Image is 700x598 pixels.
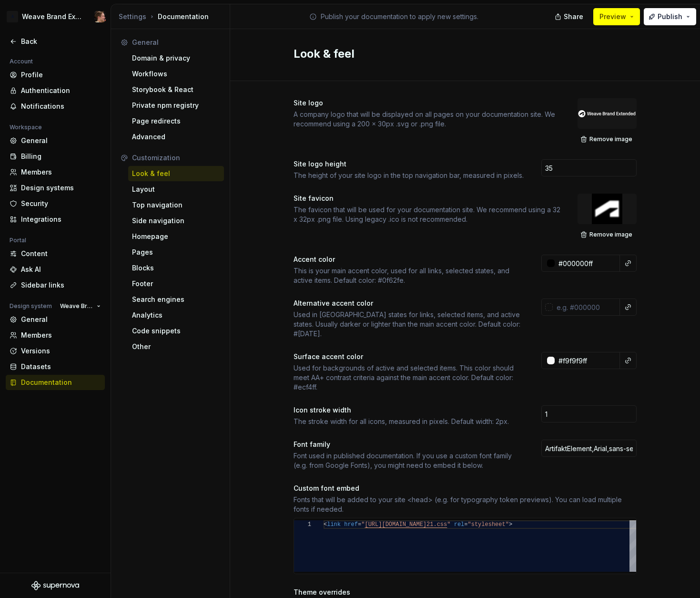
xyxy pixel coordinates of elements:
[132,169,220,178] div: Look & feel
[6,165,105,180] a: Members
[578,133,637,146] button: Remove image
[128,82,224,97] a: Storybook & React
[541,405,637,423] input: 2
[128,276,224,291] a: Footer
[31,581,79,590] svg: Supernova Logo
[21,330,101,340] div: Members
[426,521,447,528] span: 21.css
[294,495,637,514] div: Fonts that will be added to your site <head> (e.g. for typography token previews). You can load m...
[6,262,105,277] a: Ask AI
[361,521,365,528] span: "
[365,521,426,528] span: [URL][DOMAIN_NAME]
[294,205,560,224] div: The favicon that will be used for your documentation site. We recommend using a 32 x 32px .png fi...
[21,136,101,145] div: General
[94,11,106,22] img: Alexis Morin
[132,101,220,110] div: Private npm registry
[132,200,220,210] div: Top navigation
[555,255,620,272] input: e.g. #000000
[294,440,330,449] div: Font family
[128,66,224,82] a: Workflows
[599,12,626,21] span: Preview
[21,167,101,177] div: Members
[132,85,220,94] div: Storybook & React
[132,185,220,194] div: Layout
[60,302,93,310] span: Weave Brand Extended
[128,51,224,66] a: Domain & privacy
[132,310,220,320] div: Analytics
[21,152,101,161] div: Billing
[21,280,101,290] div: Sidebar links
[658,12,682,21] span: Publish
[6,83,105,98] a: Authentication
[555,352,620,369] input: e.g. #000000
[294,405,351,415] div: Icon stroke width
[22,12,83,21] div: Weave Brand Extended
[2,6,109,27] button: AWeave Brand ExtendedAlexis Morin
[128,292,224,307] a: Search engines
[128,245,224,260] a: Pages
[128,323,224,339] a: Code snippets
[589,231,632,238] span: Remove image
[294,171,524,180] div: The height of your site logo in the top navigation bar, measured in pixels.
[119,12,226,21] div: Documentation
[21,315,101,324] div: General
[21,346,101,356] div: Versions
[294,98,323,108] div: Site logo
[294,451,524,470] div: Font used in published documentation. If you use a custom font family (e.g. from Google Fonts), y...
[6,312,105,327] a: General
[578,228,637,241] button: Remove image
[541,440,637,457] input: Inter, Arial, sans-serif
[294,310,524,339] div: Used in [GEOGRAPHIC_DATA] states for links, selected items, and active states. Usually darker or ...
[294,299,373,308] div: Alternative accent color
[294,266,524,285] div: This is your main accent color, used for all links, selected states, and active items. Default co...
[132,216,220,226] div: Side navigation
[6,67,105,82] a: Profile
[6,212,105,227] a: Integrations
[294,159,346,169] div: Site logo height
[132,132,220,142] div: Advanced
[128,229,224,244] a: Homepage
[6,34,105,49] a: Back
[119,12,146,21] button: Settings
[324,521,327,528] span: <
[128,339,224,354] a: Other
[468,521,509,528] span: "stylesheet"
[294,484,359,493] div: Custom font embed
[509,521,512,528] span: >
[294,110,560,129] div: A company logo that will be displayed on all pages on your documentation site. We recommend using...
[294,363,524,392] div: Used for backgrounds of active and selected items. This color should meet AA+ contrast criteria a...
[132,232,220,241] div: Homepage
[21,378,101,387] div: Documentation
[128,308,224,323] a: Analytics
[21,102,101,111] div: Notifications
[6,56,37,67] div: Account
[132,247,220,257] div: Pages
[132,295,220,304] div: Search engines
[550,8,589,25] button: Share
[6,343,105,359] a: Versions
[128,260,224,276] a: Blocks
[294,588,350,597] div: Theme overrides
[21,215,101,224] div: Integrations
[128,98,224,113] a: Private npm registry
[294,417,524,426] div: The stroke width for all icons, measured in pixels. Default width: 2px.
[21,265,101,274] div: Ask AI
[132,326,220,336] div: Code snippets
[21,86,101,95] div: Authentication
[128,166,224,181] a: Look & feel
[6,235,30,246] div: Portal
[564,12,583,21] span: Share
[294,46,625,62] h2: Look & feel
[593,8,640,25] button: Preview
[6,278,105,293] a: Sidebar links
[6,99,105,114] a: Notifications
[6,359,105,374] a: Datasets
[132,53,220,63] div: Domain & privacy
[21,183,101,193] div: Design systems
[21,199,101,208] div: Security
[132,69,220,79] div: Workflows
[6,133,105,148] a: General
[464,521,467,528] span: =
